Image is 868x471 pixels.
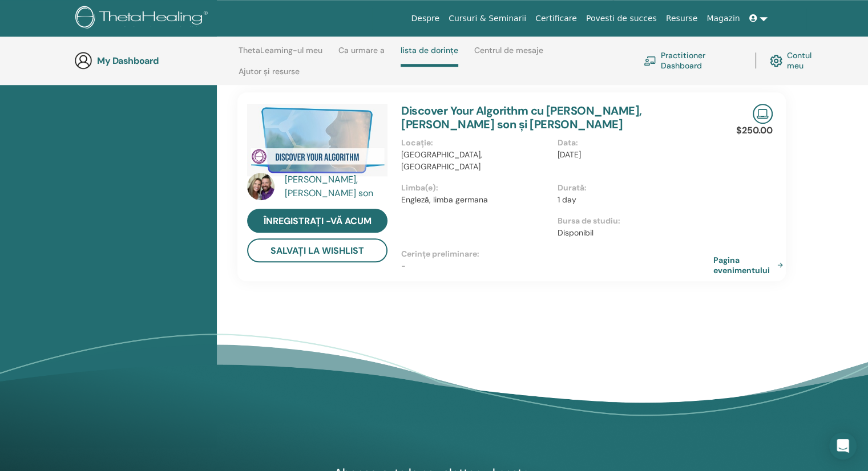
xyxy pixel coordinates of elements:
a: Ajutor și resurse [239,67,300,85]
img: generic-user-icon.jpg [74,51,92,70]
img: Discover Your Algorithm [247,104,387,177]
p: Limba(e) : [401,182,550,194]
p: Locație : [401,137,550,149]
img: cog.svg [770,52,782,70]
img: default.jpg [247,173,274,200]
p: [DATE] [558,149,706,161]
div: Open Intercom Messenger [829,432,857,460]
button: Salvați la Wishlist [247,238,387,262]
p: 1 day [558,194,706,206]
a: Contul meu [770,48,826,73]
p: Disponibil [558,227,706,239]
img: logo.png [75,6,212,31]
p: Data : [558,137,706,149]
p: Bursa de studiu : [558,215,706,227]
a: lista de dorințe [401,46,458,67]
p: - [401,260,713,272]
a: Certificare [531,8,582,29]
a: Povesti de succes [582,8,661,29]
p: Durată : [558,182,706,194]
a: Centrul de mesaje [474,46,543,64]
a: Despre [406,8,444,29]
h3: My Dashboard [97,55,211,66]
a: Cursuri & Seminarii [444,8,531,29]
a: Magazin [702,8,744,29]
p: $250.00 [736,124,773,137]
p: Cerințe preliminare : [401,248,713,260]
a: Ca urmare a [338,46,385,64]
a: Resurse [661,8,703,29]
a: [PERSON_NAME], [PERSON_NAME] son [285,173,390,200]
a: Discover Your Algorithm cu [PERSON_NAME], [PERSON_NAME] son și [PERSON_NAME] [401,103,641,132]
p: [GEOGRAPHIC_DATA], [GEOGRAPHIC_DATA] [401,149,550,173]
img: chalkboard-teacher.svg [644,56,656,65]
a: Practitioner Dashboard [644,48,741,73]
p: Engleză, limba germana [401,194,550,206]
a: Înregistrați -vă acum [247,209,387,233]
span: Înregistrați -vă acum [264,215,372,227]
a: ThetaLearning-ul meu [239,46,322,64]
img: Live Online Seminar [753,104,773,124]
a: Pagina evenimentului [713,255,788,275]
